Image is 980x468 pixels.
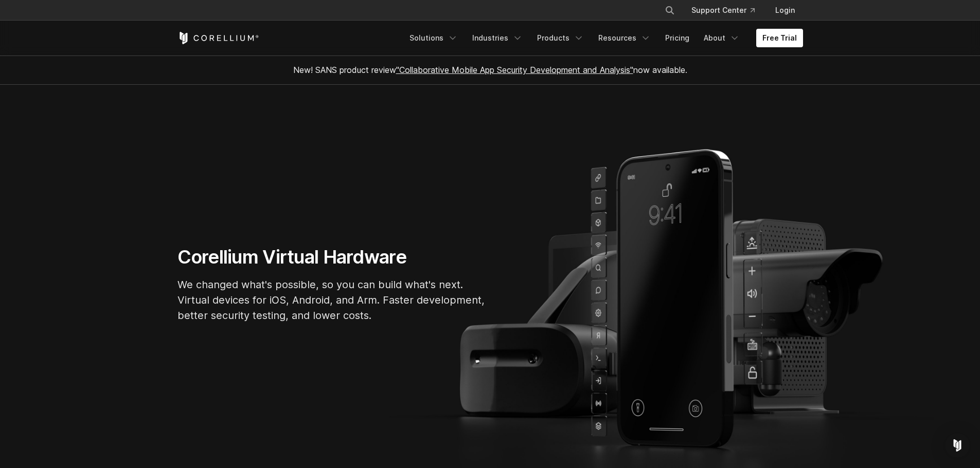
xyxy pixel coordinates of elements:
div: Navigation Menu [403,29,803,47]
button: Search [661,1,679,20]
a: "Collaborative Mobile App Security Development and Analysis" [396,65,633,75]
a: Login [767,1,803,20]
a: About [698,29,746,47]
a: Industries [466,29,529,47]
a: Free Trial [756,29,803,47]
a: Products [531,29,590,47]
a: Pricing [659,29,696,47]
div: Open Intercom Messenger [945,433,970,458]
a: Corellium Home [177,32,259,44]
h1: Corellium Virtual Hardware [177,246,486,269]
p: We changed what's possible, so you can build what's next. Virtual devices for iOS, Android, and A... [177,277,486,323]
div: Navigation Menu [652,1,803,20]
span: New! SANS product review now available. [293,65,687,75]
a: Support Center [683,1,763,20]
a: Resources [592,29,657,47]
a: Solutions [403,29,464,47]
